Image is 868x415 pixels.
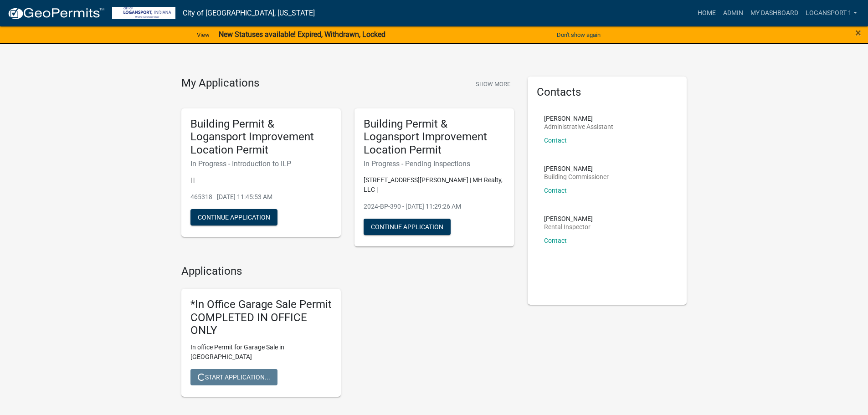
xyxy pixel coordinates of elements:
[112,7,175,19] img: City of Logansport, Indiana
[364,175,505,195] p: [STREET_ADDRESS][PERSON_NAME] | MH Realty, LLC |
[190,369,277,385] button: Start Application...
[181,77,259,90] h4: My Applications
[190,118,332,157] h5: Building Permit & Logansport Improvement Location Permit
[544,165,609,172] p: [PERSON_NAME]
[544,187,567,194] a: Contact
[190,192,332,202] p: 465318 - [DATE] 11:45:53 AM
[181,265,514,278] h4: Applications
[219,30,385,39] strong: New Statuses available! Expired, Withdrawn, Locked
[694,5,719,22] a: Home
[190,209,277,225] button: Continue Application
[537,86,678,99] h5: Contacts
[364,202,505,211] p: 2024-BP-390 - [DATE] 11:29:26 AM
[190,159,332,168] h6: In Progress - Introduction to ILP
[190,298,332,337] h5: *In Office Garage Sale Permit COMPLETED IN OFFICE ONLY
[544,115,613,122] p: [PERSON_NAME]
[544,224,593,230] p: Rental Inspector
[193,27,213,42] a: View
[364,118,505,157] h5: Building Permit & Logansport Improvement Location Permit
[364,219,451,235] button: Continue Application
[719,5,747,22] a: Admin
[855,26,861,39] span: ×
[472,77,514,92] button: Show More
[855,27,861,38] button: Close
[544,237,567,244] a: Contact
[747,5,802,22] a: My Dashboard
[553,27,604,42] button: Don't show again
[190,343,332,362] p: In office Permit for Garage Sale in [GEOGRAPHIC_DATA]
[544,174,609,180] p: Building Commissioner
[802,5,861,22] a: Logansport 1
[190,175,332,185] p: | |
[544,137,567,144] a: Contact
[544,215,593,222] p: [PERSON_NAME]
[183,5,315,21] a: City of [GEOGRAPHIC_DATA], [US_STATE]
[364,159,505,168] h6: In Progress - Pending Inspections
[544,123,613,130] p: Administrative Assistant
[198,374,270,381] span: Start Application...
